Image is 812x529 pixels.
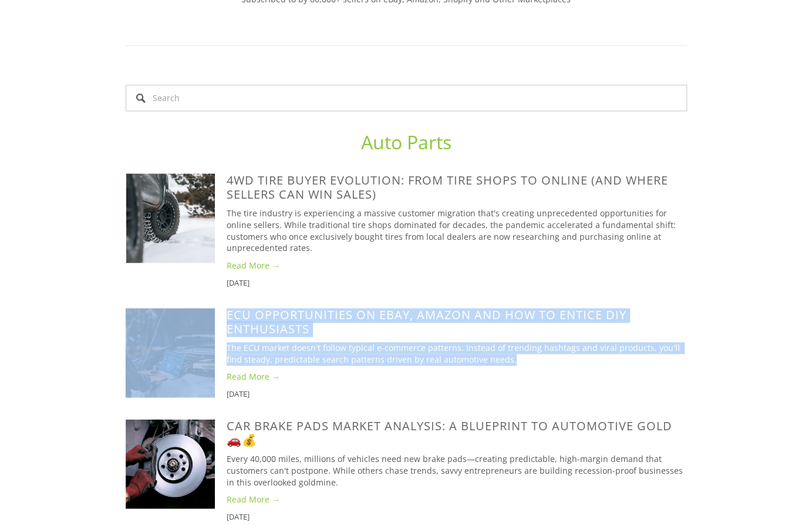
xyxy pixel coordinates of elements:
[126,173,215,263] img: 4WD Tire Buyer Evolution: From Tire Shops to Online (And Where Sellers Can Win Sales)
[126,419,215,508] img: Car Brake Pads Market Analysis: A Blueprint to Automotive Gold 🚗💰
[227,371,687,383] a: Read More →
[227,172,668,202] a: 4WD Tire Buyer Evolution: From Tire Shops to Online (And Where Sellers Can Win Sales)
[227,511,250,522] time: [DATE]
[126,85,687,111] input: Search
[227,389,250,399] time: [DATE]
[361,129,452,155] a: Auto Parts
[126,308,215,397] img: ECU Opportunities on eBay, Amazon and How to Entice DIY Enthusiasts
[227,342,687,365] p: The ECU market doesn't follow typical e-commerce patterns. Instead of trending hashtags and viral...
[227,453,687,488] p: Every 40,000 miles, millions of vehicles need new brake pads—creating predictable, high-margin de...
[227,207,687,253] p: The tire industry is experiencing a massive customer migration that's creating unprecedented oppo...
[126,419,227,508] a: Car Brake Pads Market Analysis: A Blueprint to Automotive Gold 🚗💰
[227,260,687,272] a: Read More →
[227,277,250,288] time: [DATE]
[126,308,227,397] a: ECU Opportunities on eBay, Amazon and How to Entice DIY Enthusiasts
[227,494,687,505] a: Read More →
[227,307,626,337] a: ECU Opportunities on eBay, Amazon and How to Entice DIY Enthusiasts
[227,418,672,448] a: Car Brake Pads Market Analysis: A Blueprint to Automotive Gold 🚗💰
[126,173,227,263] a: 4WD Tire Buyer Evolution: From Tire Shops to Online (And Where Sellers Can Win Sales)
